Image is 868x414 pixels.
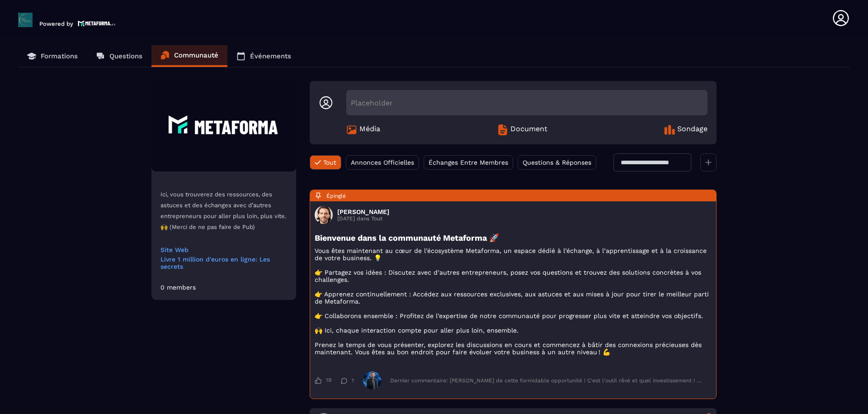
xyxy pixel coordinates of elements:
[390,377,703,384] div: Dernier commentaire: [PERSON_NAME] de cette formidable opportunité ! C'est l'outil rêvé et quel i...
[160,284,196,291] div: 0 members
[151,45,227,67] a: Communauté
[18,13,33,27] img: logo-branding
[87,45,151,67] a: Questions
[227,45,300,67] a: Événements
[510,124,547,135] span: Document
[160,246,287,253] a: Site Web
[109,52,142,60] p: Questions
[677,124,708,135] span: Sondage
[18,45,87,67] a: Formations
[429,159,508,166] span: Échanges Entre Membres
[315,233,712,243] h3: Bienvenue dans la communauté Metaforma 🚀
[78,19,116,27] img: logo
[337,215,389,222] p: [DATE] dans Tout
[359,124,380,135] span: Média
[41,52,78,60] p: Formations
[250,52,291,60] p: Événements
[160,189,287,233] p: Ici, vous trouverez des ressources, des astuces et des échanges avec d’autres entrepreneurs pour ...
[151,81,296,171] img: Community background
[351,159,414,166] span: Annonces Officielles
[352,377,354,384] span: 1
[323,159,336,166] span: Tout
[523,159,591,166] span: Questions & Réponses
[160,256,287,270] a: Livre 1 million d'euros en ligne: Les secrets
[346,90,708,115] div: Placeholder
[174,51,218,59] p: Communauté
[315,247,712,356] p: Vous êtes maintenant au cœur de l’écosystème Metaforma, un espace dédié à l’échange, à l’apprenti...
[39,20,73,27] p: Powered by
[337,208,389,215] h3: [PERSON_NAME]
[326,193,346,199] span: Épinglé
[326,377,331,384] span: 19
